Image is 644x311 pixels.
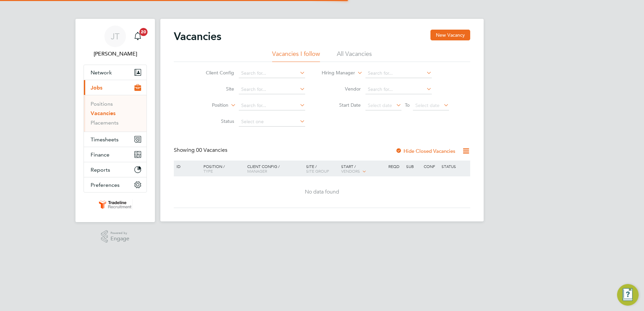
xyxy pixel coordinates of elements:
span: Site Group [306,168,329,174]
span: Powered by [110,230,129,236]
span: Jobs [91,84,102,91]
a: Vacancies [91,110,116,116]
a: Positions [91,101,113,107]
div: Client Config / [246,161,304,177]
div: Status [440,161,469,172]
span: Manager [247,168,267,174]
span: 20 [139,28,148,36]
input: Search for... [239,85,305,94]
button: New Vacancy [430,30,470,40]
span: Preferences [91,182,120,188]
button: Engage Resource Center [617,284,639,306]
span: Engage [110,236,129,242]
span: Select date [368,102,392,108]
span: Type [203,168,213,174]
div: Jobs [84,95,147,132]
span: Timesheets [91,136,119,143]
li: Vacancies I follow [272,50,320,62]
input: Select one [239,117,305,127]
input: Search for... [239,69,305,78]
span: Select date [415,102,440,108]
a: Go to home page [84,199,147,210]
label: Hide Closed Vacancies [395,148,455,154]
a: JT[PERSON_NAME] [84,26,147,58]
div: ID [175,161,198,172]
span: Vendors [341,168,360,174]
label: Client Config [195,70,234,76]
button: Timesheets [84,132,147,147]
label: Site [195,86,234,92]
label: Vendor [322,86,361,92]
nav: Main navigation [75,19,155,222]
input: Search for... [365,85,432,94]
span: Finance [91,151,109,158]
span: Network [91,69,112,76]
span: Reports [91,167,110,173]
div: Site / [304,161,340,177]
div: Conf [422,161,440,172]
button: Jobs [84,80,147,95]
div: Start / [340,161,387,177]
button: Network [84,65,147,80]
div: Showing [174,147,229,154]
input: Search for... [239,101,305,110]
input: Search for... [365,69,432,78]
div: No data found [175,188,469,196]
div: Reqd [387,161,404,172]
a: Powered byEngage [101,230,130,243]
span: Jemima Topping [84,50,147,58]
button: Preferences [84,177,147,192]
label: Position [190,102,228,109]
div: Position / [198,161,246,177]
span: To [403,101,412,109]
li: All Vacancies [337,50,372,62]
img: tradelinerecruitment-logo-retina.png [98,199,133,210]
label: Start Date [322,102,361,108]
span: JT [111,32,120,41]
h2: Vacancies [174,30,221,43]
a: Placements [91,119,119,126]
label: Hiring Manager [316,70,355,76]
button: Finance [84,147,147,162]
div: Sub [405,161,422,172]
label: Status [195,118,234,124]
a: 20 [131,26,144,47]
button: Reports [84,162,147,177]
span: 00 Vacancies [196,147,227,153]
